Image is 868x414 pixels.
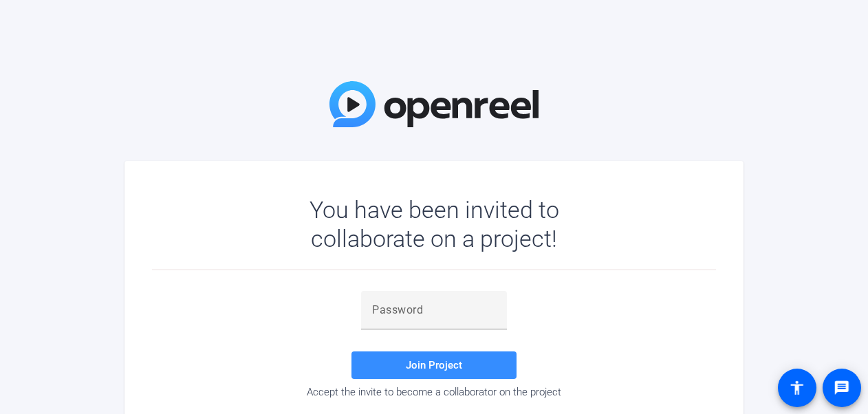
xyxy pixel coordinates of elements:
[351,351,517,379] button: Join Project
[270,195,599,253] div: You have been invited to collaborate on a project!
[789,380,805,396] mat-icon: accessibility
[152,386,716,398] div: Accept the invite to become a collaborator on the project
[834,380,850,396] mat-icon: message
[329,81,539,127] img: OpenReel Logo
[406,359,462,371] span: Join Project
[372,302,496,318] input: Password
